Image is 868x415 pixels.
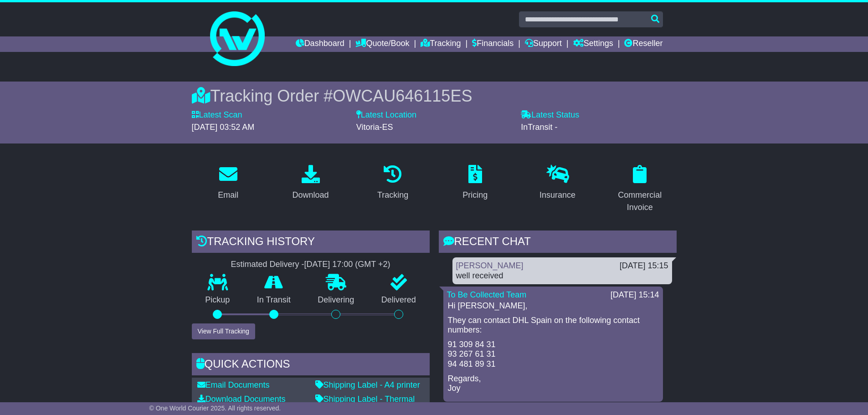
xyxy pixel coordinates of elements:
[192,231,430,255] div: Tracking history
[456,271,668,281] div: well received
[192,86,677,106] div: Tracking Order #
[377,189,408,201] div: Tracking
[525,36,562,52] a: Support
[456,261,524,270] a: [PERSON_NAME]
[368,295,430,305] p: Delivered
[192,260,430,270] div: Estimated Delivery -
[356,123,393,132] span: Vitoria-ES
[243,295,304,305] p: In Transit
[603,162,677,217] a: Commercial Invoice
[355,36,409,52] a: Quote/Book
[521,123,557,132] span: InTransit -
[304,260,390,270] div: [DATE] 17:00 (GMT +2)
[192,123,255,132] span: [DATE] 03:52 AM
[315,395,415,414] a: Shipping Label - Thermal printer
[573,36,613,52] a: Settings
[472,36,514,52] a: Financials
[539,189,575,201] div: Insurance
[192,110,242,120] label: Latest Scan
[371,162,414,205] a: Tracking
[448,301,658,311] p: Hi [PERSON_NAME],
[448,374,658,394] p: Regards, Joy
[609,189,671,214] div: Commercial Invoice
[421,36,461,52] a: Tracking
[149,405,281,412] span: © One World Courier 2025. All rights reserved.
[447,290,527,299] a: To Be Collected Team
[192,353,430,378] div: Quick Actions
[197,395,286,404] a: Download Documents
[333,87,472,105] span: OWCAU646115ES
[356,110,416,120] label: Latest Location
[315,380,420,389] a: Shipping Label - A4 printer
[439,231,677,255] div: RECENT CHAT
[192,295,244,305] p: Pickup
[457,162,493,205] a: Pricing
[192,323,255,339] button: View Full Tracking
[218,189,238,201] div: Email
[620,261,668,271] div: [DATE] 15:15
[292,189,329,201] div: Download
[304,295,368,305] p: Delivering
[534,162,581,205] a: Insurance
[521,110,579,120] label: Latest Status
[197,380,270,389] a: Email Documents
[611,290,659,300] div: [DATE] 15:14
[212,162,244,205] a: Email
[624,36,663,52] a: Reseller
[296,36,344,52] a: Dashboard
[286,162,334,205] a: Download
[462,189,488,201] div: Pricing
[448,340,658,369] p: 91 309 84 31 93 267 61 31 94 481 89 31
[448,316,658,335] p: They can contact DHL Spain on the following contact numbers:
